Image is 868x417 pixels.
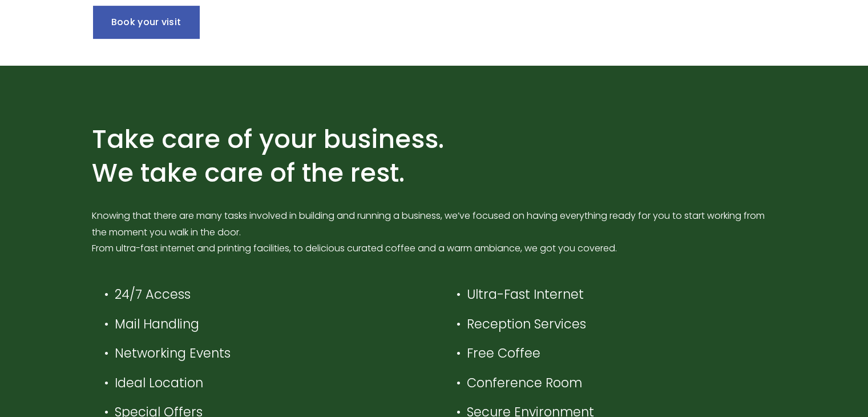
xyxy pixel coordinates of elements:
[466,342,776,364] p: Free Coffee
[92,123,777,189] h2: Take care of your business. We take care of the rest.
[115,312,366,335] p: Mail Handling
[93,6,200,38] a: Book your visit
[115,283,366,306] p: 24/7 Access
[92,208,777,257] p: Knowing that there are many tasks involved in building and running a business, we’ve focused on h...
[466,371,776,394] p: Conference Room
[115,342,366,364] p: Networking Events
[115,371,366,394] p: Ideal Location
[466,283,776,306] p: Ultra-Fast Internet
[466,312,776,335] p: Reception Services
